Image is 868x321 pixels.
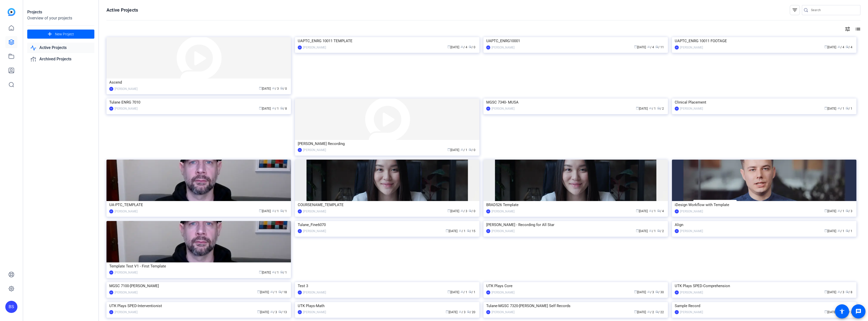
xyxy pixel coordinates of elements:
span: / 30 [655,290,664,294]
div: [PERSON_NAME] [680,209,703,214]
span: group [460,209,464,212]
span: [DATE] [634,310,646,314]
span: group [837,45,840,48]
span: / 0 [469,45,475,49]
div: BS [5,301,17,313]
span: [DATE] [259,107,271,110]
span: / 1 [270,290,277,294]
span: / 1 [459,229,466,233]
mat-icon: filter_list [792,7,798,13]
span: / 1 [272,107,279,110]
div: [PERSON_NAME] [303,147,326,153]
div: BS [486,209,490,213]
span: / 3 [837,290,844,294]
div: KJ [675,310,679,314]
span: group [272,87,275,90]
span: / 13 [278,310,287,314]
span: / 18 [278,290,287,294]
div: [PERSON_NAME] [680,45,703,50]
span: group [460,148,464,151]
span: radio [657,229,660,232]
div: BS [298,45,302,50]
span: radio [846,107,849,110]
span: calendar_today [824,290,827,293]
span: radio [846,290,849,293]
input: Search [811,7,856,13]
span: calendar_today [447,45,450,48]
span: [DATE] [636,229,648,233]
div: Test 3 [298,282,477,290]
span: / 3 [272,87,279,90]
span: group [272,209,275,212]
span: / 4 [837,45,844,49]
span: group [837,229,840,232]
span: calendar_today [824,107,827,110]
span: calendar_today [824,310,827,313]
div: [PERSON_NAME] [680,229,703,234]
span: / 0 [280,87,287,90]
div: BS [298,310,302,314]
span: / 2 [647,310,654,314]
div: BS [109,107,113,111]
div: BRAD526 Template [486,201,665,209]
span: [DATE] [259,271,271,274]
span: group [459,310,462,313]
span: [DATE] [824,290,836,294]
span: group [459,229,462,232]
div: BS [675,45,679,50]
div: Ascend [109,79,288,86]
div: Sample Record [675,302,854,310]
div: [PERSON_NAME] [492,229,514,234]
div: Template Test V1 - First Template [109,262,288,270]
span: calendar_today [446,229,449,232]
a: Archived Projects [27,54,94,64]
span: / 3 [459,310,466,314]
span: / 4 [460,45,467,49]
span: calendar_today [257,290,260,293]
div: [PERSON_NAME] [680,106,703,111]
div: [PERSON_NAME] [303,310,326,315]
div: BS [298,209,302,213]
button: New Project [27,30,94,39]
mat-icon: accessibility [839,308,845,314]
div: BS [675,107,679,111]
span: group [460,290,464,293]
span: [DATE] [634,45,646,49]
span: calendar_today [259,209,262,212]
span: / 2 [657,107,664,110]
div: MGSC 7100-[PERSON_NAME] [109,282,288,290]
span: / 2 [657,229,664,233]
div: BS [486,229,490,233]
span: calendar_today [257,310,260,313]
span: group [272,107,275,110]
div: BS [109,209,113,213]
span: radio [469,209,472,212]
span: calendar_today [636,107,639,110]
span: [DATE] [447,148,459,152]
span: / 1 [846,107,852,110]
div: Tulane_Fine6070 [298,221,477,229]
span: calendar_today [259,107,262,110]
span: radio [280,209,283,212]
span: [DATE] [446,229,457,233]
div: BS [109,87,113,91]
div: [PERSON_NAME] [492,209,514,214]
span: radio [655,45,658,48]
span: [DATE] [257,310,269,314]
span: [DATE] [257,290,269,294]
div: [PERSON_NAME] [492,45,514,50]
div: BS [486,45,490,50]
span: [DATE] [447,290,459,294]
span: group [649,107,652,110]
div: BS [109,270,113,275]
span: / 1 [837,107,844,110]
span: / 4 [647,45,654,49]
div: UTK Plays SPED-Comprehension [675,282,854,290]
div: UTK Plays SPED-Interventionist [109,302,288,310]
mat-icon: tune [845,26,851,32]
span: calendar_today [447,209,450,212]
span: / 1 [846,229,852,233]
span: group [460,45,464,48]
span: radio [467,310,470,313]
span: / 1 [837,209,844,213]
